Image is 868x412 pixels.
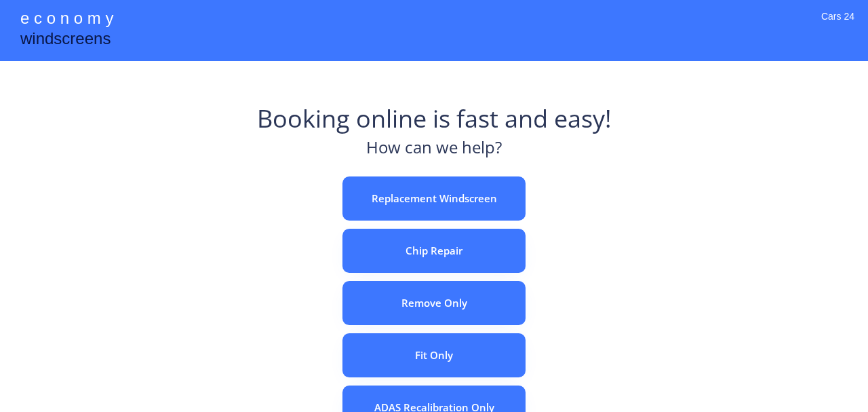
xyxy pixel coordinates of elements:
div: How can we help? [366,136,502,166]
div: windscreens [20,27,111,54]
button: Chip Repair [342,229,526,273]
div: Cars 24 [821,10,854,41]
button: Remove Only [342,281,526,325]
div: e c o n o m y [20,7,113,33]
div: Booking online is fast and easy! [257,102,612,136]
button: Fit Only [342,333,526,377]
button: Replacement Windscreen [342,176,526,221]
